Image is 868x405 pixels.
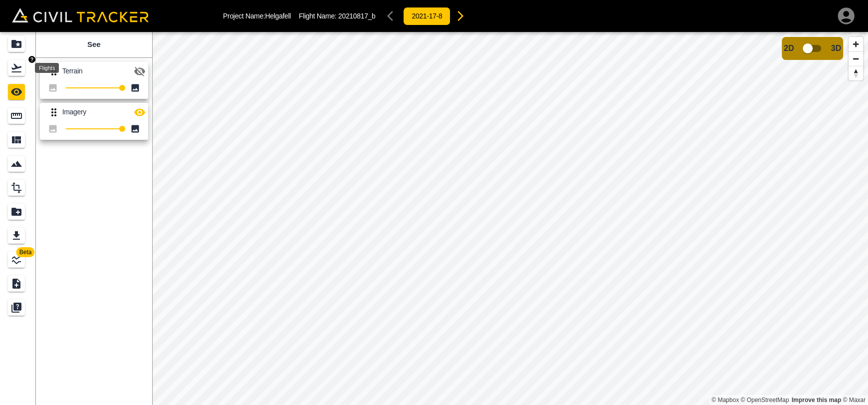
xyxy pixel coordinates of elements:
span: 3D [831,44,841,53]
a: OpenStreetMap [741,397,789,404]
p: Flight Name: [299,12,376,20]
p: Project Name: Helgafell [223,12,291,20]
img: Civil Tracker [12,8,149,22]
button: 2021-17-8 [403,7,450,25]
a: Mapbox [711,397,739,404]
button: Zoom in [849,37,863,51]
button: Zoom out [849,51,863,66]
a: Maxar [843,397,866,404]
canvas: Map [152,32,868,405]
span: 2D [784,44,794,53]
a: Map feedback [792,397,841,404]
span: 20210817_b [338,12,376,20]
button: Reset bearing to north [849,66,863,80]
div: Flights [35,63,59,73]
